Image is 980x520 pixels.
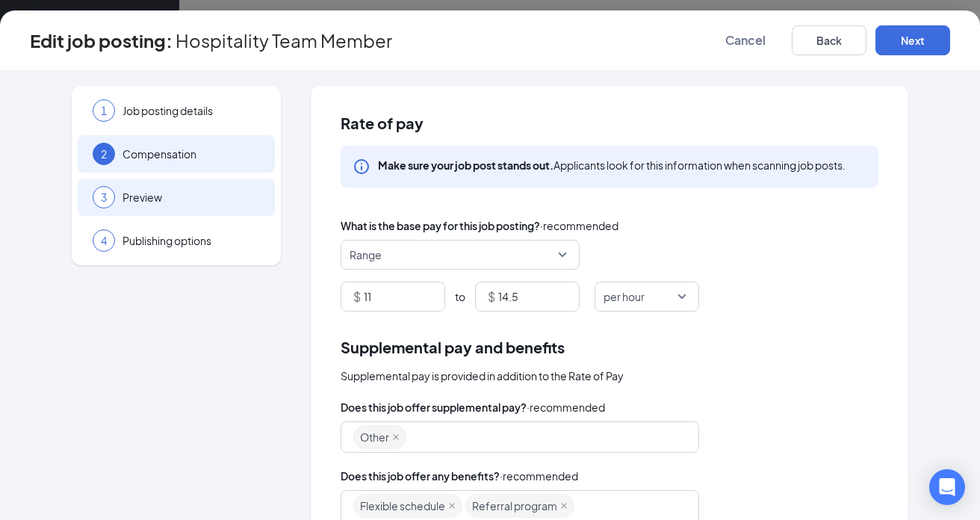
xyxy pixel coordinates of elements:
span: · recommended [500,468,578,484]
button: Cancel [708,25,783,55]
span: Does this job offer any benefits? [341,468,500,484]
span: to [455,289,465,304]
h3: Edit job posting: [30,28,173,53]
div: Open Intercom Messenger [929,469,965,505]
button: Next [875,25,950,55]
span: Cancel [725,33,766,48]
span: Flexible schedule [360,495,445,517]
span: close [448,502,456,510]
span: 4 [101,233,107,248]
span: Supplemental pay and benefits [341,335,565,359]
svg: Info [353,158,370,176]
span: Referral program [472,495,557,517]
span: Job posting details [122,103,260,118]
span: Rate of pay [341,116,878,131]
span: 2 [101,146,107,161]
span: Other [360,426,389,448]
span: Does this job offer supplemental pay? [341,399,527,415]
span: What is the base pay for this job posting? [341,217,540,234]
span: Hospitality Team Member [176,33,392,48]
span: · recommended [540,217,618,234]
span: close [560,502,568,510]
span: · recommended [527,399,605,415]
span: Range [350,241,382,269]
b: Make sure your job post stands out. [378,158,553,172]
span: Supplemental pay is provided in addition to the Rate of Pay [341,368,624,384]
span: Publishing options [122,233,260,248]
span: close [392,433,400,441]
span: Compensation [122,146,260,161]
span: Preview [122,190,260,205]
div: Applicants look for this information when scanning job posts. [378,158,846,173]
span: per hour [604,282,645,311]
button: Back [792,25,866,55]
span: 3 [101,190,107,205]
span: 1 [101,103,107,118]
